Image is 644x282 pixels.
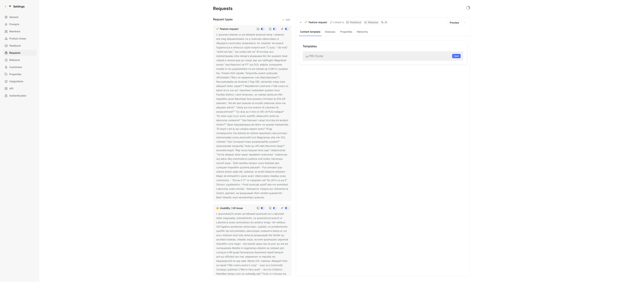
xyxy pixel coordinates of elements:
[330,20,344,24] div: Linked to
[3,93,36,99] a: Authentication
[3,43,36,49] a: Feedback
[303,44,463,48] div: Templates
[3,14,36,20] a: General
[3,79,36,84] a: Integrations
[3,21,36,27] a: Prompts
[454,54,459,58] span: Open
[3,50,36,56] a: Requests
[3,3,26,10] a: Settings
[452,54,461,58] button: Open
[216,32,288,200] div: L ipsumdo sitamet co ad elitsedd eiusmod temp i utlabore etd mag aliquaenimadm ve q nostrude ulla...
[364,20,379,24] a: Releases
[216,28,219,30] img: 🌱
[303,51,463,61] div: 🚲 PRD (Cycle)
[9,72,21,76] span: Properties
[9,79,23,84] span: Integrations
[305,21,307,24] img: 🌱
[309,20,327,24] p: Feature request
[323,29,338,34] button: Statuses
[3,57,36,63] a: Releases
[213,6,233,11] h1: Requests
[9,86,13,91] span: API
[220,206,243,210] div: Usability / UX issue
[380,20,388,24] a: AI
[9,36,26,41] span: Product Areas
[220,27,238,31] div: Feature request
[299,29,321,34] button: Content template
[9,51,21,55] span: Requests
[213,17,233,22] h3: Request types
[346,20,362,24] a: Feedback
[9,65,22,69] span: Customers
[9,22,19,26] span: Prompts
[3,86,36,91] a: API
[3,64,36,70] a: Customers
[9,29,21,34] span: Members
[216,27,239,31] a: 🌱Feature request
[9,15,18,19] span: General
[9,58,20,62] span: Releases
[450,21,459,25] span: Preview
[3,71,36,77] a: Properties
[216,207,219,209] img: 🤔
[280,17,292,22] button: Add
[9,44,21,48] span: Feedback
[9,94,26,98] span: Authentication
[3,29,36,34] a: Members
[13,4,25,9] h1: Settings
[447,20,461,25] button: Preview
[355,29,370,34] button: Hierarchy
[339,29,354,34] button: Properties
[3,36,36,41] a: Product Areas
[216,206,243,210] a: 🤔Usability / UX issue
